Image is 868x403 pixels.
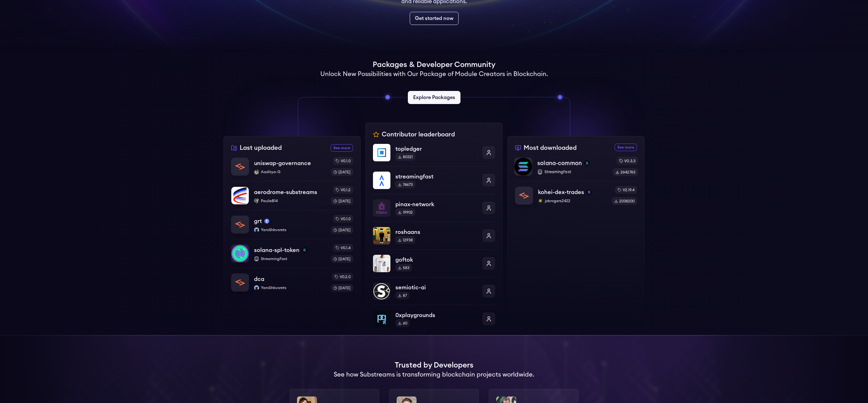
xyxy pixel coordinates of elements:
div: 2038200 [612,197,637,205]
p: aerodrome-substreams [254,188,317,197]
img: semiotic-ai [373,282,390,300]
img: goftok [373,255,390,272]
div: 60 [395,320,410,327]
img: jobrogers2422 [538,198,543,203]
div: v0.3.3 [617,157,638,164]
img: 0xplaygrounds [373,310,390,328]
img: streamingfast [373,172,390,189]
p: YaroShkvorets [254,227,326,232]
a: See more recently uploaded packages [331,144,353,152]
div: [DATE] [331,226,353,234]
div: v2.19.4 [615,186,637,194]
a: dcadcaYaroShkvoretsYaroShkvoretsv0.2.0[DATE] [231,268,353,292]
img: kohei-dex-trades [515,187,533,204]
div: 80321 [395,153,415,161]
a: roshaansroshaans12938 [373,222,495,249]
p: goftok [395,255,478,264]
img: dca [231,274,249,291]
a: See more most downloaded packages [615,144,637,151]
img: uniswap-governance [231,158,249,175]
img: solana [587,190,592,195]
p: streamingfast [395,172,478,181]
p: YaroShkvorets [254,285,326,290]
div: v0.1.0 [333,157,353,165]
img: mainnet [264,219,269,224]
a: Explore Packages [408,91,460,104]
p: solana-spl-token [254,246,300,254]
div: v0.1.2 [333,186,353,194]
p: pinax-network [395,200,478,209]
img: YaroShkvorets [254,227,259,232]
a: semiotic-aisemiotic-ai87 [373,277,495,305]
img: Aaditya-G [254,169,259,174]
p: uniswap-governance [254,159,311,168]
p: semiotic-ai [395,283,478,292]
p: PaulieB14 [254,198,326,203]
h2: See how Substreams is transforming blockchain projects worldwide. [334,370,534,379]
div: 19902 [395,209,415,216]
p: dca [254,275,264,283]
p: solana-common [537,159,582,168]
div: 74673 [395,181,415,188]
div: v0.1.0 [333,215,353,223]
p: 0xplaygrounds [395,311,478,320]
p: jobrogers2422 [538,198,607,203]
p: Aaditya-G [254,169,326,174]
div: 583 [395,264,412,272]
p: grt [254,217,262,225]
div: v0.2.0 [332,273,353,281]
img: solana-common [514,158,532,175]
img: PaulieB14 [254,198,259,203]
div: [DATE] [331,168,353,176]
a: solana-commonsolana-commonsolanaStreamingFastv0.3.32642763 [514,157,638,181]
img: topledger [373,144,390,161]
h1: Packages & Developer Community [373,60,495,70]
a: streamingfaststreamingfast74673 [373,166,495,194]
img: solana-spl-token [231,245,249,262]
a: solana-spl-tokensolana-spl-tokensolanaStreamingFastv0.1.4[DATE] [231,239,353,268]
h2: Unlock New Possibilities with Our Package of Module Creators in Blockchain. [320,70,548,78]
p: roshaans [395,228,478,236]
p: topledger [395,145,478,153]
a: aerodrome-substreamsaerodrome-substreamsPaulieB14PaulieB14v0.1.2[DATE] [231,181,353,210]
div: [DATE] [331,197,353,205]
img: solana [302,248,307,253]
img: pinax-network [373,199,390,217]
a: uniswap-governanceuniswap-governanceAaditya-GAaditya-Gv0.1.0[DATE] [231,157,353,181]
a: goftokgoftok583 [373,249,495,277]
img: solana [584,161,589,166]
img: grt [231,216,249,233]
a: topledgertopledger80321 [373,144,495,166]
div: 87 [395,292,409,299]
img: roshaans [373,227,390,244]
div: 2642763 [613,168,638,176]
div: v0.1.4 [333,244,353,252]
a: pinax-networkpinax-network19902 [373,194,495,222]
a: grtgrtmainnetYaroShkvoretsYaroShkvoretsv0.1.0[DATE] [231,210,353,239]
p: StreamingFast [537,169,608,174]
div: [DATE] [331,284,353,292]
p: kohei-dex-trades [538,188,584,197]
img: YaroShkvorets [254,285,259,290]
a: 0xplaygrounds0xplaygrounds60 [373,305,495,328]
div: 12938 [395,236,415,244]
div: [DATE] [331,255,353,263]
a: kohei-dex-tradeskohei-dex-tradessolanajobrogers2422jobrogers2422v2.19.42038200 [515,181,637,205]
img: aerodrome-substreams [231,187,249,204]
a: Get started now [410,12,459,25]
h1: Trusted by Developers [395,360,474,370]
p: StreamingFast [254,256,326,261]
